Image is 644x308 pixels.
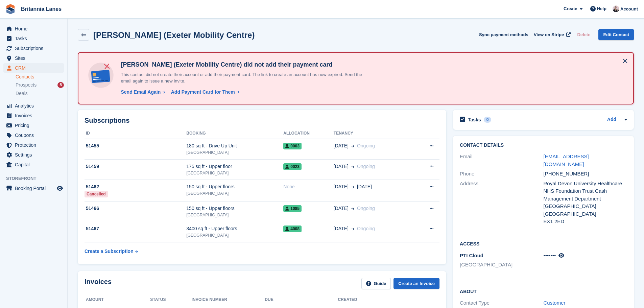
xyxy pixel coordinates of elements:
[357,226,375,231] span: Ongoing
[118,61,372,69] h4: [PERSON_NAME] (Exeter Mobility Centre) did not add their payment card
[85,225,186,232] div: 51467
[460,170,543,178] div: Phone
[186,128,283,139] th: Booking
[57,82,64,88] div: 5
[15,160,55,169] span: Capital
[544,210,627,218] div: [GEOGRAPHIC_DATA]
[3,111,64,120] a: menu
[15,111,55,120] span: Invoices
[186,225,283,232] div: 3400 sq ft - Upper floors
[85,163,186,170] div: 51459
[357,143,375,148] span: Ongoing
[3,121,64,130] a: menu
[5,4,16,14] img: stora-icon-8386f47178a22dfd0bd8f6a31ec36ba5ce8667c1dd55bd0f319d3a0aa187defe.svg
[186,183,283,190] div: 150 sq ft - Upper floors
[150,294,191,305] th: Status
[85,248,134,255] div: Create a Subscription
[16,81,64,89] a: Prospects 5
[544,170,627,178] div: [PHONE_NUMBER]
[85,117,439,124] h2: Subscriptions
[484,117,492,123] div: 0
[544,203,627,210] div: [GEOGRAPHIC_DATA]
[186,205,283,212] div: 150 sq ft - Upper floors
[15,121,55,130] span: Pricing
[3,34,64,43] a: menu
[357,164,375,169] span: Ongoing
[85,205,186,212] div: 51466
[15,44,55,53] span: Subscriptions
[338,294,411,305] th: Created
[564,5,577,12] span: Create
[357,206,375,211] span: Ongoing
[544,218,627,226] div: EX1 2ED
[544,180,627,203] div: Royal Devon University Healthcare NHS Foundation Trust Cash Management Department
[283,143,302,149] span: 0003
[361,278,391,289] a: Guide
[16,90,64,97] a: Deals
[15,53,55,63] span: Sites
[15,150,55,160] span: Settings
[620,6,638,13] span: Account
[3,24,64,33] a: menu
[334,142,349,149] span: [DATE]
[186,190,283,196] div: [GEOGRAPHIC_DATA]
[16,82,37,88] span: Prospects
[460,288,627,294] h2: About
[16,90,28,97] span: Deals
[186,142,283,149] div: 180 sq ft - Drive Up Unit
[3,150,64,160] a: menu
[3,44,64,53] a: menu
[186,232,283,238] div: [GEOGRAPHIC_DATA]
[544,153,589,167] a: [EMAIL_ADDRESS][DOMAIN_NAME]
[15,140,55,150] span: Protection
[85,128,186,139] th: ID
[531,29,572,40] a: View on Stripe
[186,149,283,156] div: [GEOGRAPHIC_DATA]
[598,29,634,40] a: Edit Contact
[15,34,55,43] span: Tasks
[93,30,255,40] h2: [PERSON_NAME] (Exeter Mobility Centre)
[460,299,543,307] div: Contact Type
[3,184,64,193] a: menu
[468,117,481,123] h2: Tasks
[121,89,161,96] div: Send Email Again
[544,253,556,258] span: •••••••
[597,5,606,12] span: Help
[460,253,483,258] span: PTI Cloud
[6,175,67,182] span: Storefront
[85,278,112,289] h2: Invoices
[192,294,265,305] th: Invoice number
[171,89,235,96] div: Add Payment Card for Them
[534,31,564,38] span: View on Stripe
[334,205,349,212] span: [DATE]
[87,61,115,90] img: no-card-linked-e7822e413c904bf8b177c4d89f31251c4716f9871600ec3ca5bfc59e148c83f4.svg
[460,240,627,247] h2: Access
[186,212,283,218] div: [GEOGRAPHIC_DATA]
[186,163,283,170] div: 175 sq ft - Upper floor
[3,131,64,140] a: menu
[15,184,55,193] span: Booking Portal
[85,142,186,149] div: 51455
[265,294,338,305] th: Due
[334,163,349,170] span: [DATE]
[85,245,138,258] a: Create a Subscription
[283,183,334,190] div: None
[283,163,302,170] span: 0023
[613,5,619,12] img: Alexandra Lane
[3,160,64,169] a: menu
[3,101,64,111] a: menu
[460,143,627,148] h2: Contact Details
[18,3,64,15] a: Britannia Lanes
[607,116,616,124] a: Add
[15,101,55,111] span: Analytics
[85,191,108,197] div: Cancelled
[16,74,64,80] a: Contacts
[186,170,283,176] div: [GEOGRAPHIC_DATA]
[118,71,372,85] p: This contact did not create their account or add their payment card. The link to create an accoun...
[283,205,302,212] span: 1085
[15,63,55,73] span: CRM
[283,226,302,232] span: 4008
[168,89,240,96] a: Add Payment Card for Them
[334,128,412,139] th: Tenancy
[56,184,64,192] a: Preview store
